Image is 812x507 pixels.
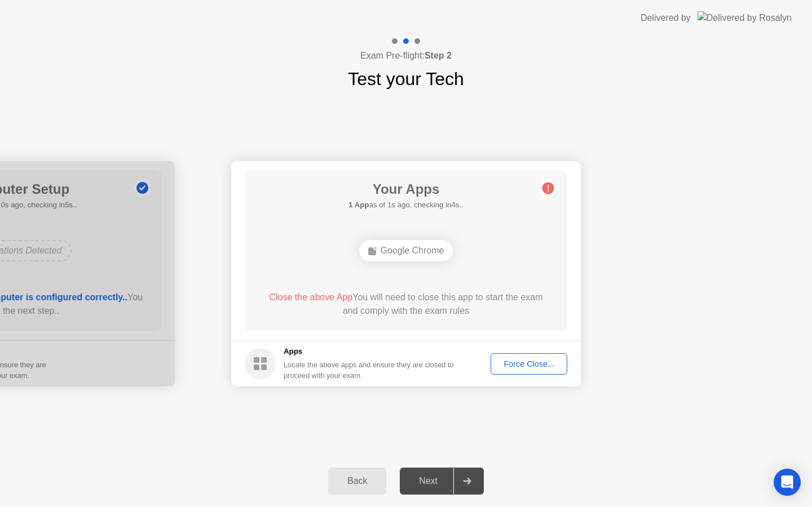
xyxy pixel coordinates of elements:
[400,468,484,495] button: Next
[698,11,792,24] img: Delivered by Rosalyn
[359,240,453,261] div: Google Chrome
[261,291,551,318] div: You will need to close this app to start the exam and comply with the exam rules
[425,51,452,60] b: Step 2
[491,353,567,375] button: Force Close...
[284,346,454,357] h5: Apps
[269,292,352,302] span: Close the above App
[348,65,464,92] h1: Test your Tech
[348,199,464,211] h5: as of 1s ago, checking in4s..
[348,179,464,199] h1: Your Apps
[284,359,454,381] div: Locate the above apps and ensure they are closed to proceed with your exam.
[774,469,801,496] div: Open Intercom Messenger
[332,476,383,486] div: Back
[348,201,369,209] b: 1 App
[641,11,691,25] div: Delivered by
[328,468,386,495] button: Back
[403,476,453,486] div: Next
[495,359,563,368] div: Force Close...
[360,49,452,63] h4: Exam Pre-flight:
